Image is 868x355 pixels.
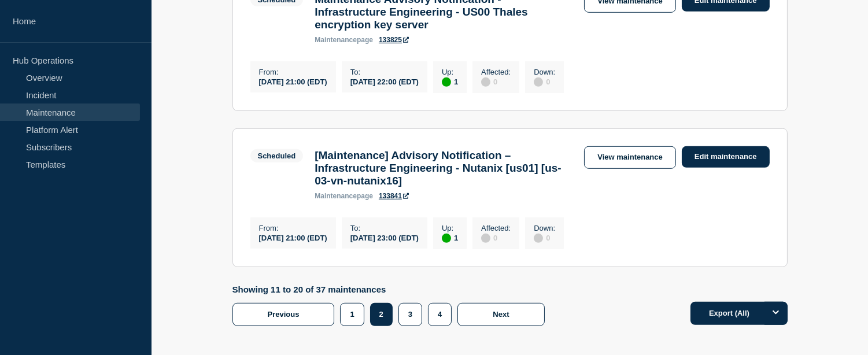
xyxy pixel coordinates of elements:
[442,76,458,87] div: 1
[315,36,373,44] p: page
[350,232,419,242] div: [DATE] 23:00 (EDT)
[259,224,327,232] p: From :
[442,234,451,243] div: up
[268,310,300,319] span: Previous
[481,77,490,87] div: disabled
[259,76,327,86] div: [DATE] 21:00 (EDT)
[350,224,419,232] p: To :
[690,302,788,325] button: Export (All)
[442,232,458,243] div: 1
[370,303,393,326] button: 2
[259,68,327,76] p: From :
[258,151,296,160] div: Scheduled
[764,302,788,325] button: Options
[315,192,357,200] span: maintenance
[232,303,335,326] button: Previous
[442,68,458,76] p: Up :
[259,232,327,242] div: [DATE] 21:00 (EDT)
[379,36,409,44] a: 133825
[534,224,555,232] p: Down :
[493,310,509,319] span: Next
[534,76,555,87] div: 0
[350,68,419,76] p: To :
[481,68,511,76] p: Affected :
[398,303,422,326] button: 3
[481,232,511,243] div: 0
[534,68,555,76] p: Down :
[315,36,357,44] span: maintenance
[481,234,490,243] div: disabled
[584,146,675,169] a: View maintenance
[534,77,543,87] div: disabled
[481,224,511,232] p: Affected :
[350,76,419,86] div: [DATE] 22:00 (EDT)
[340,303,364,326] button: 1
[442,77,451,87] div: up
[534,234,543,243] div: disabled
[428,303,452,326] button: 4
[682,146,770,168] a: Edit maintenance
[232,284,551,294] p: Showing 11 to 20 of 37 maintenances
[534,232,555,243] div: 0
[457,303,544,326] button: Next
[315,149,572,187] h3: [Maintenance] Advisory Notification – Infrastructure Engineering - Nutanix [us01] [us-03-vn-nutan...
[442,224,458,232] p: Up :
[481,76,511,87] div: 0
[315,192,373,200] p: page
[379,192,409,200] a: 133841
